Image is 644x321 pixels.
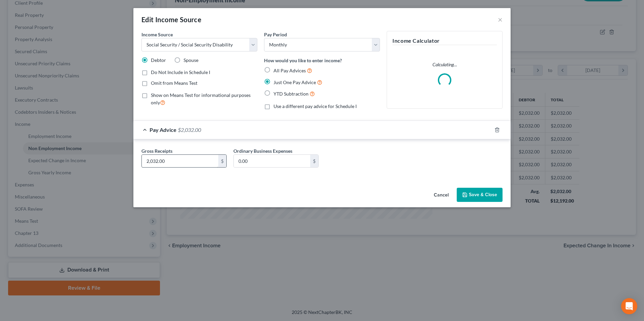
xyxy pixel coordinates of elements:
p: Calculating... [392,61,497,68]
span: Debtor [151,57,166,63]
span: Income Source [141,32,173,37]
div: $ [218,155,226,168]
span: Do Not Include in Schedule I [151,69,210,75]
span: Spouse [184,57,198,63]
label: Ordinary Business Expenses [233,147,292,154]
label: How would you like to enter income? [264,57,342,64]
span: Just One Pay Advice [273,79,316,85]
span: Pay Advice [150,127,176,133]
div: $ [310,155,318,168]
span: Use a different pay advice for Schedule I [273,103,357,109]
span: YTD Subtraction [273,91,309,97]
span: $2,032.00 [178,127,201,133]
div: Open Intercom Messenger [621,298,637,314]
label: Gross Receipts [141,147,172,154]
button: Cancel [428,188,454,202]
span: All Pay Advices [273,68,306,73]
input: 0.00 [142,155,218,168]
span: Omit from Means Test [151,80,197,86]
span: Show on Means Test for informational purposes only [151,92,251,105]
label: Pay Period [264,31,287,38]
button: × [498,15,503,24]
input: 0.00 [234,155,310,168]
div: Edit Income Source [141,15,201,24]
button: Save & Close [457,188,503,202]
h5: Income Calculator [392,37,497,45]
